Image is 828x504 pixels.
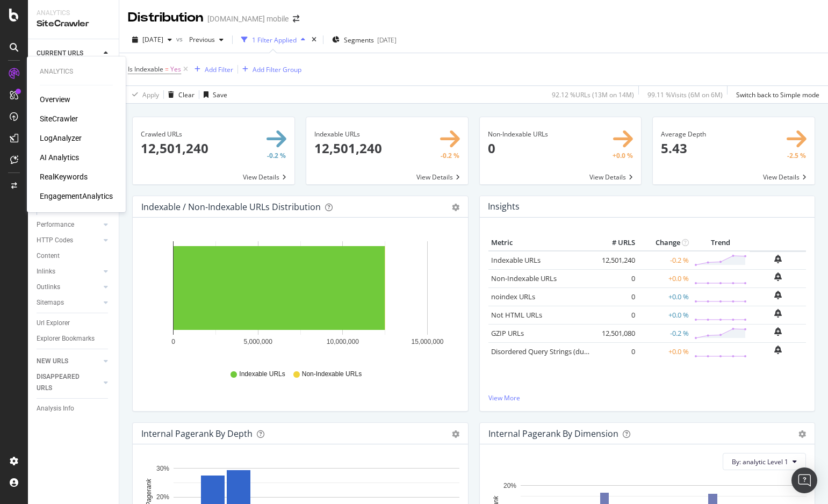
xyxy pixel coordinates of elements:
[185,35,215,44] span: Previous
[327,338,359,345] text: 10,000,000
[344,35,374,45] span: Segments
[503,482,516,489] text: 20%
[774,291,782,299] div: bell-plus
[164,86,195,103] button: Clear
[37,371,91,394] div: DISAPPEARED URLS
[40,133,82,143] a: LogAnalyzer
[595,251,638,270] td: 12,501,240
[237,31,309,48] button: 1 Filter Applied
[40,94,70,105] a: Overview
[37,356,68,367] div: NEW URLS
[491,328,524,338] a: GZIP URLs
[40,113,78,124] a: SiteCrawler
[488,428,618,439] div: Internal Pagerank By Dimension
[253,65,301,74] div: Add Filter Group
[40,191,113,201] a: EngagementAnalytics
[302,370,362,379] span: Non-Indexable URLs
[37,297,64,308] div: Sitemaps
[238,63,301,76] button: Add Filter Group
[207,13,289,24] div: [DOMAIN_NAME] mobile
[491,273,557,283] a: Non-Indexable URLs
[411,338,443,345] text: 15,000,000
[37,9,110,18] div: Analytics
[37,282,60,293] div: Outlinks
[37,282,100,293] a: Outlinks
[638,342,692,361] td: +0.0 %
[791,467,817,493] div: Open Intercom Messenger
[37,333,95,344] div: Explorer Bookmarks
[638,269,692,287] td: +0.0 %
[293,15,299,23] div: arrow-right-arrow-left
[37,235,73,246] div: HTTP Codes
[40,67,113,76] div: Analytics
[798,430,806,438] div: gear
[239,370,285,379] span: Indexable URLs
[638,287,692,306] td: +0.0 %
[638,235,692,251] th: Change
[40,171,88,182] a: RealKeywords
[595,306,638,324] td: 0
[723,453,806,470] button: By: analytic Level 1
[595,235,638,251] th: # URLS
[732,86,819,103] button: Switch back to Simple mode
[774,309,782,318] div: bell-plus
[37,235,100,246] a: HTTP Codes
[37,48,83,59] div: CURRENT URLS
[377,35,397,45] div: [DATE]
[452,430,459,438] div: gear
[491,292,535,301] a: noindex URLs
[488,393,807,402] a: View More
[128,64,163,74] span: Is Indexable
[128,9,203,27] div: Distribution
[37,318,111,329] a: Url Explorer
[491,347,610,356] a: Disordered Query Strings (duplicates)
[491,310,542,320] a: Not HTML URLs
[156,494,169,501] text: 20%
[774,345,782,354] div: bell-plus
[647,90,723,99] div: 99.11 % Visits ( 6M on 6M )
[37,356,100,367] a: NEW URLS
[156,465,169,472] text: 30%
[185,31,228,48] button: Previous
[205,65,233,74] div: Add Filter
[190,63,233,76] button: Add Filter
[40,152,79,163] a: AI Analytics
[213,90,227,99] div: Save
[37,266,100,277] a: Inlinks
[552,90,634,99] div: 92.12 % URLs ( 13M on 14M )
[37,318,70,329] div: Url Explorer
[37,48,100,59] a: CURRENT URLS
[128,31,176,48] button: [DATE]
[37,18,110,30] div: SiteCrawler
[328,31,401,48] button: Segments[DATE]
[243,338,272,345] text: 5,000,000
[37,403,111,414] a: Analysis Info
[37,250,111,262] a: Content
[452,204,459,211] div: gear
[774,327,782,336] div: bell-plus
[141,235,459,359] svg: A chart.
[141,428,253,439] div: Internal Pagerank by Depth
[692,235,750,251] th: Trend
[736,90,819,99] div: Switch back to Simple mode
[199,86,227,103] button: Save
[732,457,788,466] span: By: analytic Level 1
[178,90,195,99] div: Clear
[37,219,74,231] div: Performance
[128,86,159,103] button: Apply
[491,255,541,265] a: Indexable URLs
[252,35,297,45] div: 1 Filter Applied
[165,64,169,74] span: =
[142,90,159,99] div: Apply
[595,287,638,306] td: 0
[37,371,100,394] a: DISAPPEARED URLS
[595,324,638,342] td: 12,501,080
[37,250,60,262] div: Content
[774,255,782,263] div: bell-plus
